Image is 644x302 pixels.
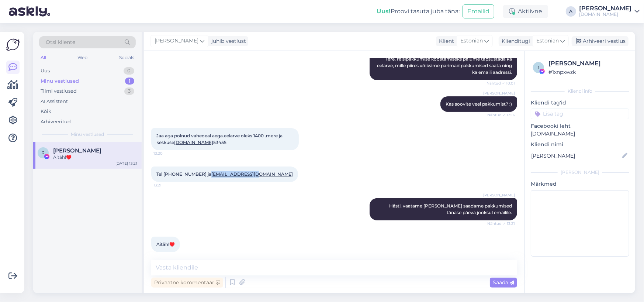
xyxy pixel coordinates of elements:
[483,90,515,96] span: [PERSON_NAME]
[579,6,640,17] a: [PERSON_NAME][DOMAIN_NAME]
[531,108,629,119] input: Lisa tag
[538,65,539,70] span: 1
[71,131,104,138] span: Minu vestlused
[153,253,181,258] span: 13:21
[156,133,284,145] span: Jaa aga polnud vaheoeal aega.eelarve oleks 1400 .mere ja keskuse 53455
[487,112,515,118] span: Nähtud ✓ 13:16
[174,140,213,145] a: [DOMAIN_NAME]
[53,147,101,154] span: Ruth Rohumets
[155,37,198,45] span: [PERSON_NAME]
[463,4,494,18] button: Emailid
[446,101,512,107] span: Kas soovite veel pakkumist? :)
[124,87,134,95] div: 3
[548,59,627,68] div: [PERSON_NAME]
[41,67,50,75] div: Uus
[493,279,514,286] span: Saada
[41,87,77,95] div: Tiimi vestlused
[42,150,45,155] span: R
[531,122,629,130] p: Facebooki leht
[389,203,513,215] span: Hästi, vaatame [PERSON_NAME] saadame pakkumised tänase päeva jooksul emailile.
[548,68,627,76] div: # 1xnpxwzk
[436,37,454,45] div: Klient
[76,53,89,62] div: Web
[487,221,515,226] span: Nähtud ✓ 13:21
[531,152,621,160] input: Lisa nimi
[46,38,75,46] span: Otsi kliente
[53,154,137,161] div: Aitäh!♥️
[124,67,134,75] div: 0
[151,278,223,288] div: Privaatne kommentaar
[377,56,513,75] span: Tere, reisipakkumise koostamiseks palume täpsustada ka eelarve, mille piires võiksime parimad pak...
[156,171,293,177] span: Tel [PHONE_NUMBER] ja
[211,171,293,177] a: [EMAIL_ADDRESS][DOMAIN_NAME]
[487,80,515,86] span: Nähtud ✓ 10:01
[6,38,20,52] img: Askly Logo
[41,78,79,85] div: Minu vestlused
[125,78,134,85] div: 1
[118,53,136,62] div: Socials
[208,37,246,45] div: juhib vestlust
[503,5,548,18] div: Aktiivne
[531,169,629,176] div: [PERSON_NAME]
[153,182,181,188] span: 13:21
[566,6,576,17] div: A
[153,151,181,156] span: 13:20
[115,161,137,166] div: [DATE] 13:21
[377,8,391,15] b: Uus!
[572,36,629,46] div: Arhiveeri vestlus
[531,88,629,95] div: Kliendi info
[531,99,629,107] p: Kliendi tag'id
[499,37,530,45] div: Klienditugi
[531,180,629,188] p: Märkmed
[579,11,631,17] div: [DOMAIN_NAME]
[531,130,629,138] p: [DOMAIN_NAME]
[377,7,460,16] div: Proovi tasuta juba täna:
[460,37,483,45] span: Estonian
[579,6,631,11] div: [PERSON_NAME]
[41,108,51,115] div: Kõik
[41,118,71,126] div: Arhiveeritud
[536,37,559,45] span: Estonian
[39,53,48,62] div: All
[41,98,68,105] div: AI Assistent
[531,141,629,148] p: Kliendi nimi
[156,241,175,247] span: Aitäh!♥️
[483,192,515,198] span: [PERSON_NAME]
